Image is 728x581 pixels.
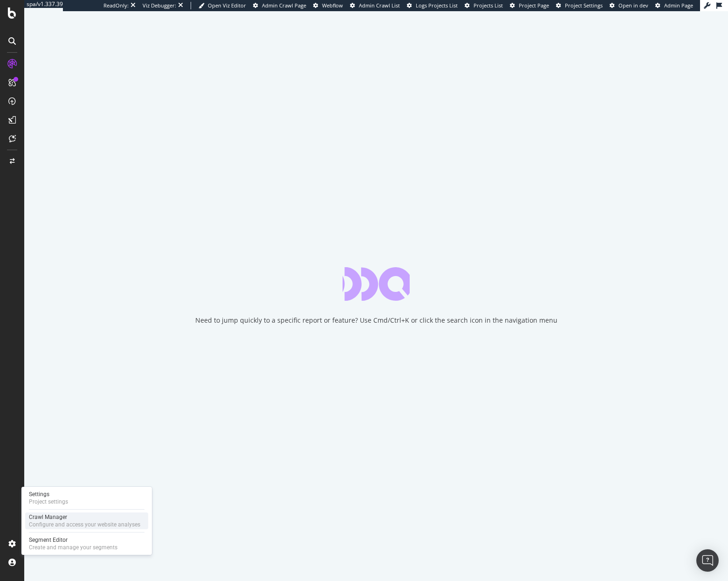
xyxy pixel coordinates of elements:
[25,535,148,552] a: Segment EditorCreate and manage your segments
[350,2,400,9] a: Admin Crawl List
[208,2,246,9] span: Open Viz Editor
[29,498,68,505] div: Project settings
[416,2,458,9] span: Logs Projects List
[29,536,117,544] div: Segment Editor
[407,2,458,9] a: Logs Projects List
[29,521,140,528] div: Configure and access your website analyses
[556,2,603,9] a: Project Settings
[25,490,148,506] a: SettingsProject settings
[143,2,176,9] div: Viz Debugger:
[29,491,68,498] div: Settings
[343,267,410,301] div: animation
[655,2,693,9] a: Admin Page
[359,2,400,9] span: Admin Crawl List
[29,544,117,551] div: Create and manage your segments
[195,316,557,325] div: Need to jump quickly to a specific report or feature? Use Cmd/Ctrl+K or click the search icon in ...
[610,2,648,9] a: Open in dev
[519,2,549,9] span: Project Page
[29,513,140,521] div: Crawl Manager
[313,2,343,9] a: Webflow
[465,2,503,9] a: Projects List
[474,2,503,9] span: Projects List
[322,2,343,9] span: Webflow
[565,2,603,9] span: Project Settings
[618,2,648,9] span: Open in dev
[664,2,693,9] span: Admin Page
[262,2,306,9] span: Admin Crawl Page
[199,2,246,9] a: Open Viz Editor
[510,2,549,9] a: Project Page
[103,2,129,9] div: ReadOnly:
[696,549,719,572] div: Open Intercom Messenger
[25,512,148,529] a: Crawl ManagerConfigure and access your website analyses
[253,2,306,9] a: Admin Crawl Page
